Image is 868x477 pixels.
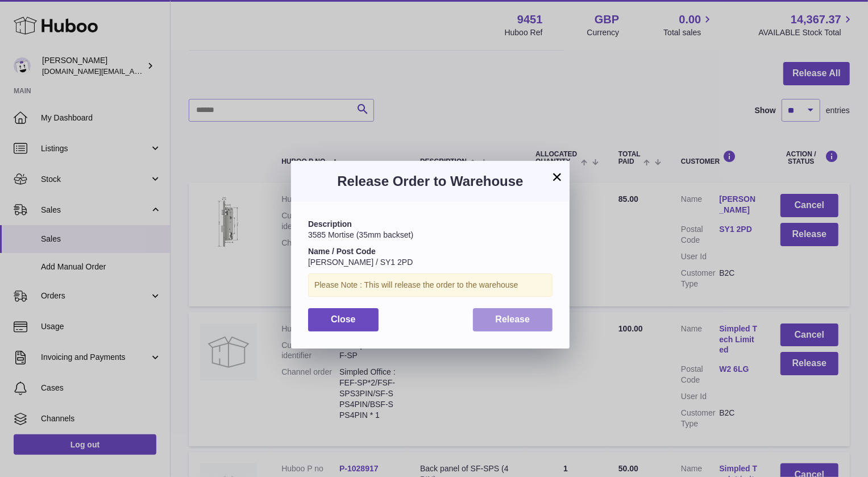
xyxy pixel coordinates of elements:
[308,230,413,239] span: 3585 Mortise (35mm backset)
[308,308,379,331] button: Close
[308,172,553,190] h3: Release Order to Warehouse
[308,247,376,256] strong: Name / Post Code
[308,273,553,297] div: Please Note : This will release the order to the warehouse
[473,308,553,331] button: Release
[308,258,413,267] span: [PERSON_NAME] / SY1 2PD
[496,314,530,324] span: Release
[331,314,356,324] span: Close
[550,170,564,184] button: ×
[308,219,352,229] strong: Description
